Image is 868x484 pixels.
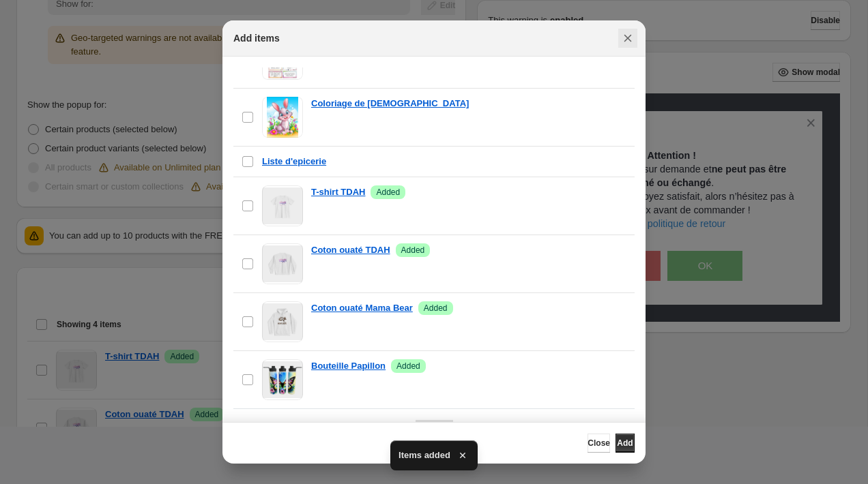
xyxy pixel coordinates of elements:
[311,97,469,110] a: Coloriage de [DEMOGRAPHIC_DATA]
[262,155,326,168] a: Liste d'epicerie
[588,434,610,453] button: Close
[396,361,420,372] span: Added
[416,420,453,439] nav: Pagination
[376,187,400,198] span: Added
[588,438,610,449] span: Close
[401,245,425,256] span: Added
[311,185,365,199] a: T-shirt TDAH
[311,359,386,373] a: Bouteille Papillon
[618,29,637,48] button: Close
[424,303,448,314] span: Added
[233,31,280,45] h2: Add items
[311,301,413,315] a: Coton ouaté Mama Bear
[311,243,390,257] a: Coton ouaté TDAH
[616,434,635,453] button: Add
[617,438,633,449] span: Add
[399,449,450,462] span: Items added
[416,420,435,439] button: Previous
